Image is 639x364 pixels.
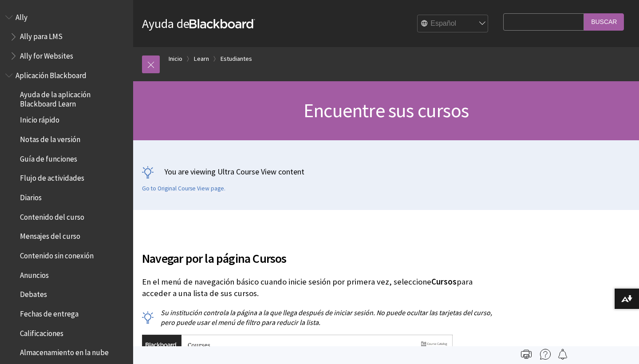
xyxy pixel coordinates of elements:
[142,185,225,193] a: Go to Original Course View page.
[20,345,109,357] span: Almacenamiento en la nube
[142,166,630,177] p: You are viewing Ultra Course View content
[20,171,84,183] span: Flujo de actividades
[20,268,49,280] span: Anuncios
[540,349,551,360] img: More help
[221,53,252,64] a: Estudiantes
[521,349,532,360] img: Print
[20,48,73,60] span: Ally for Websites
[20,210,84,222] span: Contenido del curso
[20,87,127,108] span: Ayuda de la aplicación Blackboard Learn
[20,29,63,41] span: Ally para LMS
[418,15,489,33] select: Site Language Selector
[16,10,28,22] span: Ally
[142,238,499,268] h2: Navegar por la página Cursos
[142,276,499,299] p: En el menú de navegación básico cuando inicie sesión por primera vez, seleccione para acceder a u...
[20,190,42,202] span: Diarios
[169,53,182,64] a: Inicio
[142,308,499,328] p: Su institución controla la página a la que llega después de iniciar sesión. No puede ocultar las ...
[20,229,80,241] span: Mensajes del curso
[16,68,87,80] span: Aplicación Blackboard
[194,53,209,64] a: Learn
[304,98,469,123] span: Encuentre sus cursos
[20,248,94,260] span: Contenido sin conexión
[20,326,63,338] span: Calificaciones
[20,287,47,299] span: Debates
[20,151,77,163] span: Guía de funciones
[557,349,568,360] img: Follow this page
[5,10,128,63] nav: Book outline for Anthology Ally Help
[142,16,255,32] a: Ayuda deBlackboard
[20,113,59,125] span: Inicio rápido
[431,277,457,287] span: Cursos
[20,132,80,144] span: Notas de la versión
[20,306,79,318] span: Fechas de entrega
[584,13,624,31] input: Buscar
[189,19,255,28] strong: Blackboard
